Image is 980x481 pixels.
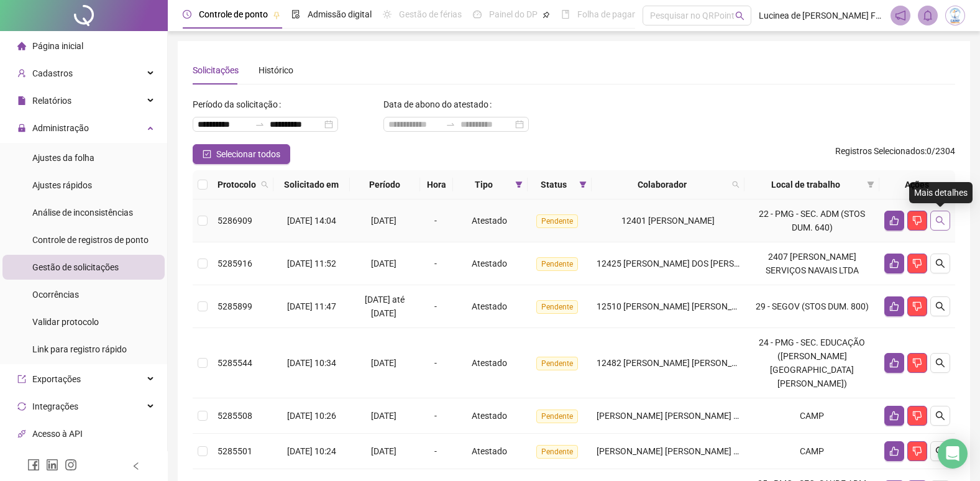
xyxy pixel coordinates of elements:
[935,446,945,456] span: search
[32,153,94,163] span: Ajustes da folha
[912,446,922,456] span: dislike
[909,182,973,203] div: Mais detalhes
[32,401,78,411] span: Integrações
[308,9,372,19] span: Admissão digital
[434,446,437,456] span: -
[261,181,268,188] span: search
[365,295,405,318] span: [DATE] até [DATE]
[730,175,742,194] span: search
[735,11,744,21] span: search
[597,446,800,456] span: [PERSON_NAME] [PERSON_NAME] [PERSON_NAME]
[597,259,777,268] span: 12425 [PERSON_NAME] DOS [PERSON_NAME]
[32,290,79,300] span: Ocorrências
[867,181,874,188] span: filter
[935,358,945,368] span: search
[597,358,758,368] span: 12482 [PERSON_NAME] [PERSON_NAME]
[17,402,26,411] span: sync
[744,434,879,469] td: CAMP
[32,208,133,218] span: Análise de inconsistências
[446,119,456,129] span: to
[273,11,280,19] span: pushpin
[577,175,589,194] span: filter
[65,459,77,471] span: instagram
[287,216,336,226] span: [DATE] 14:04
[32,96,71,106] span: Relatórios
[32,317,99,327] span: Validar protocolo
[32,262,119,272] span: Gestão de solicitações
[473,10,482,19] span: dashboard
[218,358,252,368] span: 5285544
[434,301,437,311] span: -
[515,181,523,188] span: filter
[287,446,336,456] span: [DATE] 10:24
[287,358,336,368] span: [DATE] 10:34
[597,301,758,311] span: 12510 [PERSON_NAME] [PERSON_NAME]
[561,10,570,19] span: book
[864,175,877,194] span: filter
[749,178,862,191] span: Local de trabalho
[938,439,968,469] div: Open Intercom Messenger
[884,178,950,191] div: Ações
[218,259,252,268] span: 5285916
[218,411,252,421] span: 5285508
[193,144,290,164] button: Selecionar todos
[472,301,507,311] span: Atestado
[536,410,578,423] span: Pendente
[912,259,922,268] span: dislike
[383,10,392,19] span: sun
[287,411,336,421] span: [DATE] 10:26
[371,259,396,268] span: [DATE]
[889,446,899,456] span: like
[216,147,280,161] span: Selecionar todos
[889,216,899,226] span: like
[46,459,58,471] span: linkedin
[218,178,256,191] span: Protocolo
[889,411,899,421] span: like
[287,259,336,268] span: [DATE] 11:52
[132,462,140,470] span: left
[32,235,149,245] span: Controle de registros de ponto
[472,259,507,268] span: Atestado
[744,398,879,434] td: CAMP
[935,216,945,226] span: search
[203,150,211,158] span: check-square
[17,42,26,50] span: home
[536,214,578,228] span: Pendente
[533,178,575,191] span: Status
[371,446,396,456] span: [DATE]
[32,68,73,78] span: Cadastros
[536,357,578,370] span: Pendente
[371,358,396,368] span: [DATE]
[579,181,587,188] span: filter
[744,285,879,328] td: 29 - SEGOV (STOS DUM. 800)
[922,10,933,21] span: bell
[199,9,268,19] span: Controle de ponto
[744,242,879,285] td: 2407 [PERSON_NAME] SERVIÇOS NAVAIS LTDA
[273,170,350,199] th: Solicitado em
[577,9,657,19] span: Folha de pagamento
[472,446,507,456] span: Atestado
[536,445,578,459] span: Pendente
[458,178,510,191] span: Tipo
[513,175,525,194] span: filter
[27,459,40,471] span: facebook
[32,429,83,439] span: Acesso à API
[291,10,300,19] span: file-done
[434,216,437,226] span: -
[912,411,922,421] span: dislike
[744,328,879,398] td: 24 - PMG - SEC. EDUCAÇÃO ([PERSON_NAME][GEOGRAPHIC_DATA][PERSON_NAME])
[472,216,507,226] span: Atestado
[935,411,945,421] span: search
[17,429,26,438] span: api
[472,358,507,368] span: Atestado
[193,94,286,114] label: Período da solicitação
[889,301,899,311] span: like
[744,199,879,242] td: 22 - PMG - SEC. ADM (STOS DUM. 640)
[946,6,964,25] img: 83834
[420,170,453,199] th: Hora
[17,96,26,105] span: file
[255,119,265,129] span: swap-right
[935,259,945,268] span: search
[935,301,945,311] span: search
[597,178,727,191] span: Colaborador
